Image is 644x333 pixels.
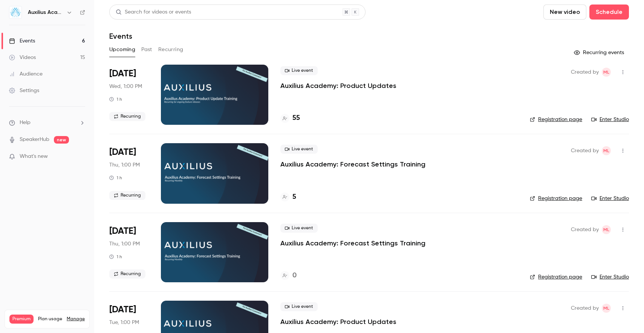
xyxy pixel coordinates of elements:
span: Created by [571,225,599,234]
span: [DATE] [109,68,136,80]
button: Recurring [158,44,184,56]
a: 5 [280,192,296,202]
span: ML [603,225,609,234]
a: Auxilius Academy: Forecast Settings Training [280,239,425,248]
button: Recurring events [571,47,629,59]
div: 1 h [109,254,122,260]
button: Schedule [589,5,629,20]
h1: Events [109,32,132,41]
div: Oct 15 Wed, 1:00 PM (America/New York) [109,65,149,125]
span: Help [20,119,31,127]
button: Past [141,44,152,56]
img: Auxilius Academy Recordings & Training Videos [9,6,21,18]
span: [DATE] [109,304,136,316]
span: Live event [280,302,318,311]
h4: 5 [292,192,296,202]
span: Maddie Lamberti [602,304,611,313]
div: Events [9,37,35,45]
div: Settings [9,87,39,94]
a: Auxilius Academy: Product Updates [280,317,396,326]
span: Live event [280,145,318,154]
span: Created by [571,146,599,155]
a: Auxilius Academy: Product Updates [280,81,396,90]
li: help-dropdown-opener [9,119,85,127]
button: Upcoming [109,44,135,56]
a: Registration page [530,273,582,281]
a: Enter Studio [591,273,629,281]
span: Created by [571,304,599,313]
a: 0 [280,271,297,281]
div: Nov 20 Thu, 1:00 PM (America/New York) [109,222,149,282]
div: Audience [9,70,43,78]
span: ML [603,304,609,313]
span: Live event [280,224,318,233]
a: Registration page [530,116,582,123]
div: 1 h [109,175,122,181]
div: Search for videos or events [116,8,191,16]
span: Recurring [109,269,145,279]
span: Recurring [109,112,145,121]
span: Live event [280,66,318,75]
a: Enter Studio [591,195,629,202]
span: Maddie Lamberti [602,68,611,77]
span: Thu, 1:00 PM [109,161,140,169]
span: ML [603,68,609,77]
a: Auxilius Academy: Forecast Settings Training [280,160,425,169]
span: [DATE] [109,225,136,237]
a: Registration page [530,195,582,202]
a: Enter Studio [591,116,629,123]
span: Created by [571,68,599,77]
h6: Auxilius Academy Recordings & Training Videos [28,9,63,16]
button: New video [543,5,586,20]
div: Videos [9,54,36,61]
h4: 55 [292,113,300,123]
span: [DATE] [109,146,136,158]
a: Manage [67,316,85,322]
a: 55 [280,113,300,123]
a: SpeakerHub [20,136,49,144]
span: new [54,136,69,144]
span: Recurring [109,191,145,200]
span: Maddie Lamberti [602,225,611,234]
span: Plan usage [38,316,62,322]
span: What's new [20,153,48,160]
span: Wed, 1:00 PM [109,83,142,90]
div: 1 h [109,96,122,102]
span: Maddie Lamberti [602,146,611,155]
span: Premium [9,315,34,324]
span: Tue, 1:00 PM [109,319,139,326]
span: ML [603,146,609,155]
div: Oct 16 Thu, 1:00 PM (America/New York) [109,143,149,203]
span: Thu, 1:00 PM [109,240,140,248]
h4: 0 [292,271,297,281]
